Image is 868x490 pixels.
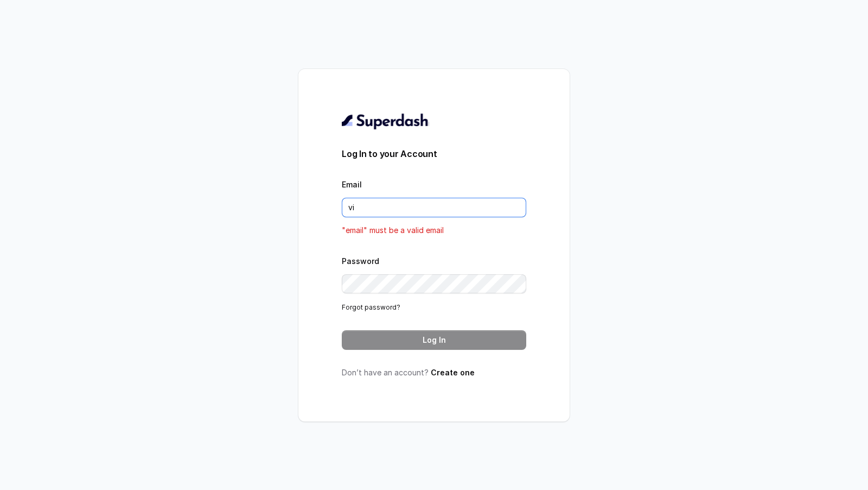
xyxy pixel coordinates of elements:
button: Log In [342,330,526,350]
label: Email [342,180,362,189]
input: youremail@example.com [342,198,526,217]
a: Forgot password? [342,303,400,311]
p: "email" must be a valid email [342,224,526,237]
p: Don’t have an account? [342,367,526,378]
img: light.svg [342,112,429,130]
a: Create one [431,368,475,377]
label: Password [342,256,379,266]
h3: Log In to your Account [342,147,526,160]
